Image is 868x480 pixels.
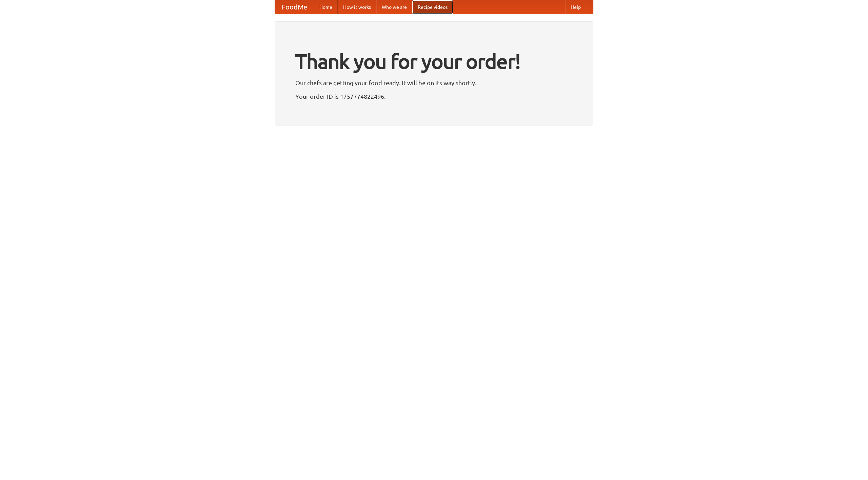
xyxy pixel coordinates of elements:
a: Help [565,0,586,14]
a: FoodMe [275,0,314,14]
a: Who we are [376,0,412,14]
p: Our chefs are getting your food ready. It will be on its way shortly. [295,78,573,88]
a: How it works [338,0,376,14]
a: Home [314,0,338,14]
a: Recipe videos [412,0,453,14]
h1: Thank you for your order! [295,45,573,78]
p: Your order ID is 1757774822496. [295,91,573,101]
